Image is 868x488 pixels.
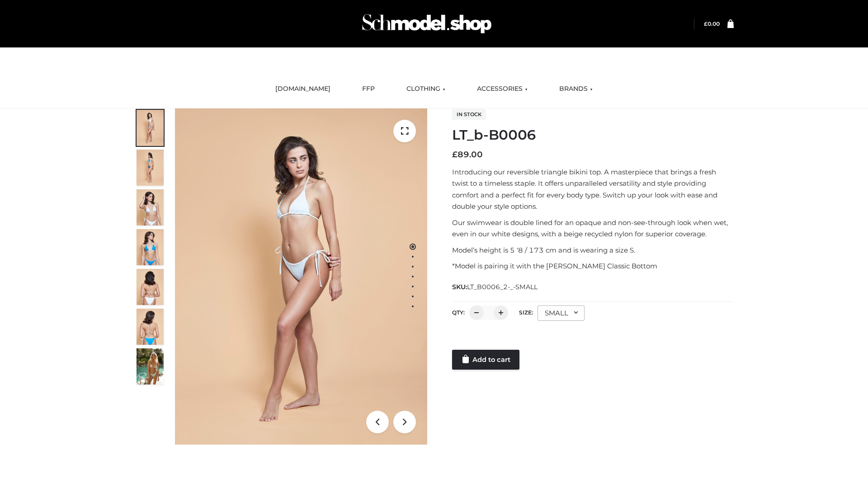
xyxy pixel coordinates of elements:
[400,79,452,99] a: CLOTHING
[137,269,164,305] img: ArielClassicBikiniTop_CloudNine_AzureSky_OW114ECO_7-scaled.jpg
[452,260,734,272] p: *Model is pairing it with the [PERSON_NAME] Classic Bottom
[452,150,483,160] bdi: 89.00
[704,20,720,27] a: £0.00
[137,229,164,265] img: ArielClassicBikiniTop_CloudNine_AzureSky_OW114ECO_4-scaled.jpg
[137,110,164,146] img: ArielClassicBikiniTop_CloudNine_AzureSky_OW114ECO_1-scaled.jpg
[704,20,720,27] bdi: 0.00
[452,309,465,316] label: QTY:
[467,283,538,291] span: LT_B0006_2-_-SMALL
[519,309,533,316] label: Size:
[137,150,164,186] img: ArielClassicBikiniTop_CloudNine_AzureSky_OW114ECO_2-scaled.jpg
[137,348,164,385] img: Arieltop_CloudNine_AzureSky2.jpg
[355,79,382,99] a: FFP
[452,244,734,256] p: Model’s height is 5 ‘8 / 173 cm and is wearing a size S.
[452,350,519,370] a: Add to cart
[470,79,534,99] a: ACCESSORIES
[359,6,495,42] img: Schmodel Admin 964
[452,166,734,212] p: Introducing our reversible triangle bikini top. A masterpiece that brings a fresh twist to a time...
[269,79,337,99] a: [DOMAIN_NAME]
[452,282,538,292] span: SKU:
[452,127,734,143] h1: LT_b-B0006
[552,79,599,99] a: BRANDS
[137,309,164,345] img: ArielClassicBikiniTop_CloudNine_AzureSky_OW114ECO_8-scaled.jpg
[452,150,458,160] span: £
[538,305,585,321] div: SMALL
[452,109,486,120] span: In stock
[452,217,734,240] p: Our swimwear is double lined for an opaque and non-see-through look when wet, even in our white d...
[137,189,164,225] img: ArielClassicBikiniTop_CloudNine_AzureSky_OW114ECO_3-scaled.jpg
[704,20,708,27] span: £
[175,108,427,445] img: ArielClassicBikiniTop_CloudNine_AzureSky_OW114ECO_1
